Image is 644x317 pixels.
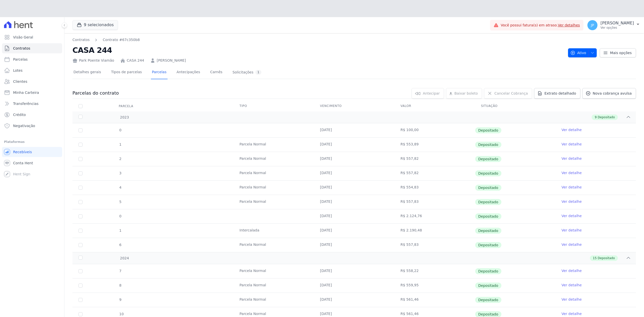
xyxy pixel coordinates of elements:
a: Lotes [2,65,62,75]
button: JP [PERSON_NAME] Ver opções [583,18,644,32]
a: Transferências [2,99,62,109]
span: 15 [593,256,597,260]
span: Negativação [13,123,35,128]
a: Contratos [2,43,62,53]
span: Depositado [475,199,501,205]
td: [DATE] [314,195,394,209]
a: Ver detalhe [561,297,582,302]
th: Vencimento [314,101,394,111]
a: Ver detalhe [561,242,582,247]
a: Ver detalhe [561,228,582,233]
input: Só é possível selecionar pagamentos em aberto [78,243,83,247]
span: Depositado [475,127,501,133]
a: Crédito [2,110,62,120]
td: Parcela Normal [233,166,314,180]
span: Depositado [598,256,615,260]
td: Parcela Normal [233,138,314,152]
input: Só é possível selecionar pagamentos em aberto [78,200,83,204]
h3: Parcelas do contrato [72,90,119,96]
span: 8 [119,283,122,287]
span: Mais opções [610,50,632,55]
span: Clientes [13,79,27,84]
a: Detalhes gerais [72,66,102,79]
span: JP [591,23,594,27]
a: Recebíveis [2,147,62,157]
input: Só é possível selecionar pagamentos em aberto [78,157,83,161]
span: Recebíveis [13,149,32,154]
input: Só é possível selecionar pagamentos em aberto [78,312,83,316]
td: R$ 558,22 [394,264,475,278]
input: Só é possível selecionar pagamentos em aberto [78,143,83,147]
td: [DATE] [314,238,394,252]
h2: CASA 244 [72,45,564,56]
div: Plataformas [4,139,60,145]
a: Ver detalhe [561,142,582,147]
iframe: Intercom live chat [5,300,17,312]
td: R$ 557,83 [394,195,475,209]
a: Parcelas [151,66,168,79]
span: Lotes [13,68,23,73]
span: Nova cobrança avulsa [593,91,632,96]
a: Ver detalhe [561,268,582,273]
a: Extrato detalhado [534,88,580,99]
a: Tipos de parcelas [110,66,143,79]
span: Extrato detalhado [544,91,576,96]
button: 9 selecionados [72,20,118,30]
span: 1 [119,142,122,146]
span: Depositado [475,142,501,148]
span: Parcelas [13,57,28,62]
a: Contratos [72,37,90,43]
a: Ver detalhe [561,127,582,132]
input: Só é possível selecionar pagamentos em aberto [78,128,83,132]
span: Depositado [475,268,501,274]
span: Depositado [475,185,501,191]
td: [DATE] [314,209,394,223]
a: Clientes [2,76,62,87]
td: R$ 553,89 [394,138,475,152]
td: [DATE] [314,279,394,293]
td: R$ 557,83 [394,238,475,252]
td: Parcela Normal [233,279,314,293]
td: Parcela Normal [233,293,314,307]
td: [DATE] [314,181,394,195]
a: Visão Geral [2,32,62,42]
span: 2023 [120,115,129,120]
td: R$ 2.124,76 [394,209,475,223]
th: Valor [394,101,475,111]
td: [DATE] [314,224,394,238]
td: [DATE] [314,264,394,278]
a: Ver detalhe [561,213,582,218]
a: Negativação [2,121,62,131]
td: R$ 557,82 [394,152,475,166]
span: Depositado [598,115,615,120]
input: Só é possível selecionar pagamentos em aberto [78,284,83,288]
span: 3 [119,171,122,175]
p: Ver opções [600,26,634,30]
span: Depositado [475,228,501,234]
td: Parcela Normal [233,195,314,209]
span: Depositado [475,283,501,289]
span: Depositado [475,213,501,219]
span: 7 [119,269,122,273]
a: Ver detalhe [561,156,582,161]
td: [DATE] [314,166,394,180]
a: Parcelas [2,54,62,64]
span: 4 [119,185,122,189]
a: CASA 244 [127,58,144,63]
div: Parcela [113,101,139,111]
a: Ver detalhe [561,283,582,288]
span: 2024 [120,256,129,261]
div: 1 [255,70,261,75]
a: Ver detalhe [561,311,582,316]
a: [PERSON_NAME] [157,58,186,63]
input: Só é possível selecionar pagamentos em aberto [78,171,83,175]
span: Depositado [475,297,501,303]
th: Tipo [233,101,314,111]
a: Solicitações1 [231,66,262,79]
td: [DATE] [314,293,394,307]
span: Crédito [13,112,26,117]
span: Você possui fatura(s) em atraso. [501,23,580,28]
span: 1 [119,228,122,232]
span: Transferências [13,101,38,106]
td: R$ 2.190,48 [394,224,475,238]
